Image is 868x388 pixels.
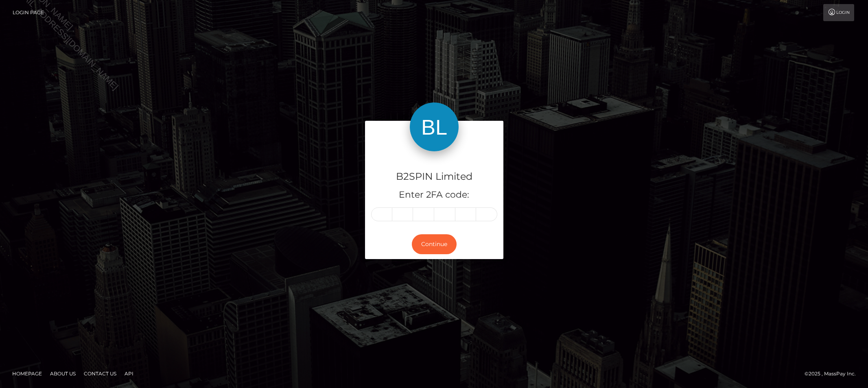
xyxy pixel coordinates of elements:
[13,4,44,21] a: Login Page
[412,234,457,254] button: Continue
[371,189,497,201] h5: Enter 2FA code:
[823,4,854,21] a: Login
[805,369,862,378] div: © 2025 , MassPay Inc.
[371,170,497,184] h4: B2SPIN Limited
[410,102,459,151] img: B2SPIN Limited
[81,367,120,380] a: Contact Us
[9,367,45,380] a: Homepage
[121,367,137,380] a: API
[47,367,79,380] a: About Us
